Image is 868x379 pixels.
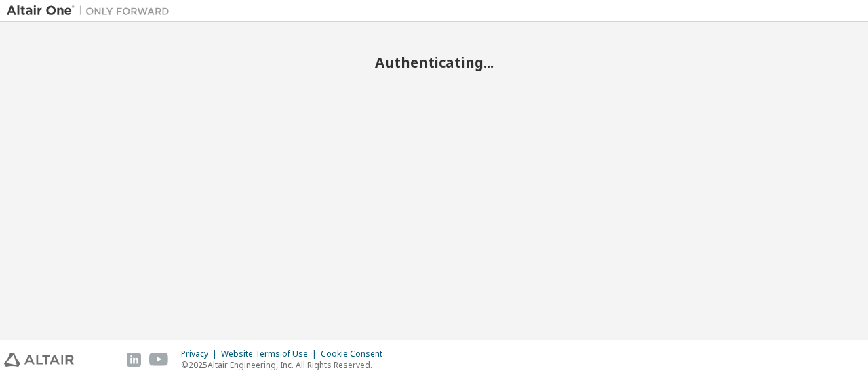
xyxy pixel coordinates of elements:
div: Privacy [181,348,221,359]
h2: Authenticating... [7,54,861,71]
img: linkedin.svg [127,353,141,367]
img: youtube.svg [149,353,169,367]
img: altair_logo.svg [4,353,74,367]
div: Cookie Consent [321,348,391,359]
p: © 2025 Altair Engineering, Inc. All Rights Reserved. [181,359,391,371]
img: Altair One [7,4,176,18]
div: Website Terms of Use [221,348,321,359]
